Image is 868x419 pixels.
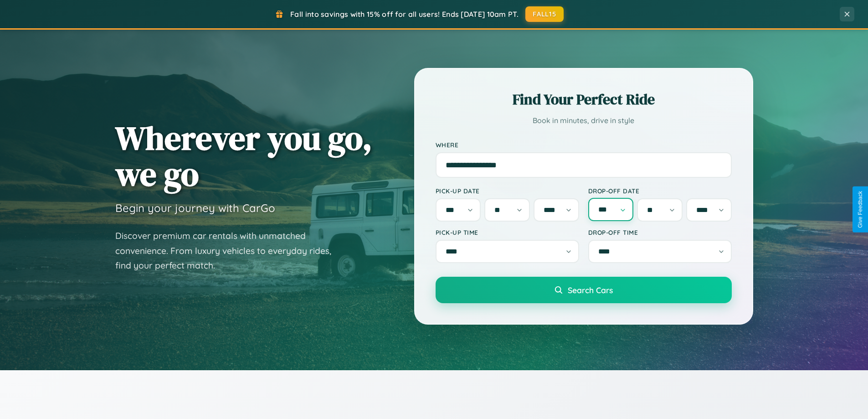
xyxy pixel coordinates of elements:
p: Discover premium car rentals with unmatched convenience. From luxury vehicles to everyday rides, ... [115,228,343,273]
button: FALL15 [525,6,564,22]
h1: Wherever you go, we go [115,120,372,192]
h3: Begin your journey with CarGo [115,201,275,215]
p: Book in minutes, drive in style [436,114,732,127]
button: Search Cars [436,277,732,303]
span: Fall into savings with 15% off for all users! Ends [DATE] 10am PT. [290,10,519,19]
span: Search Cars [568,285,613,295]
h2: Find Your Perfect Ride [436,89,732,109]
label: Drop-off Time [588,228,732,236]
label: Where [436,141,732,149]
div: Give Feedback [857,191,863,228]
label: Pick-up Date [436,187,579,195]
label: Pick-up Time [436,228,579,236]
label: Drop-off Date [588,187,732,195]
